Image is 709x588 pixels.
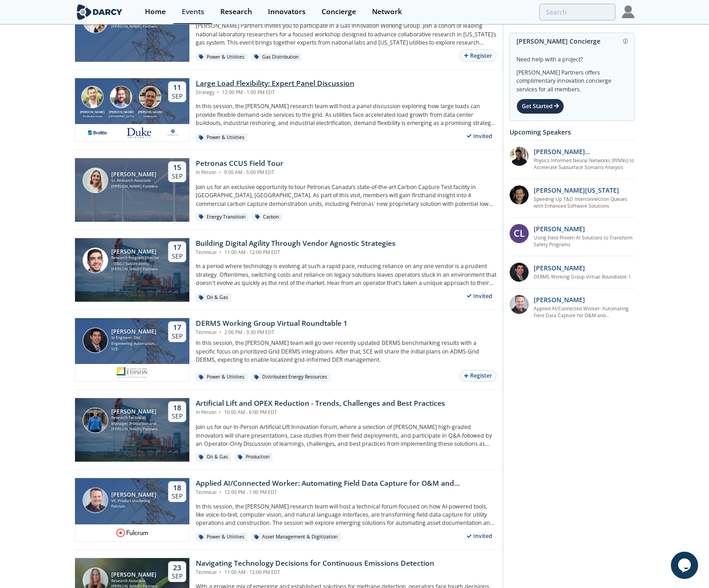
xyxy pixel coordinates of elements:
[463,130,496,142] div: Invited
[216,89,221,95] span: •
[460,50,496,62] button: Register
[251,533,341,541] div: Asset Management & Digitization
[83,168,108,193] img: Mora Fernández Jurado
[75,478,496,542] a: Jake Freivald [PERSON_NAME] VP, Product Marketing Fulcrum 18 Sep Applied AI/Connected Worker: Aut...
[196,558,434,569] div: Navigating Technology Decisions for Continuous Emissions Detection
[196,262,496,287] p: In a period where technology is evolving at such a rapid pace, reducing reliance on any one vendo...
[196,489,496,496] div: Technical 12:00 PM - 1:00 PM EDT
[81,86,104,108] img: Ryan Hledik
[126,127,151,138] img: 41db60a0-fe07-4137-8ca6-021fe481c7d5
[139,86,161,108] img: Nick Guay
[196,158,283,169] div: Petronas CCUS Field Tour
[111,572,158,578] div: [PERSON_NAME]
[172,572,183,580] div: Sep
[172,483,183,493] div: 18
[534,263,585,273] p: [PERSON_NAME]
[196,478,496,489] div: Applied AI/Connected Worker: Automating Field Data Capture for O&M and Construction
[172,412,183,420] div: Sep
[460,370,496,382] button: Register
[510,263,529,282] img: 47e0ea7c-5f2f-49e4-bf12-0fca942f69fc
[196,134,248,142] div: Power & Utilities
[111,578,158,584] div: Research Associate
[172,323,183,332] div: 17
[136,115,165,118] div: GridBeyond
[218,169,223,175] span: •
[182,8,204,15] div: Events
[196,53,248,61] div: Power & Utilities
[251,373,331,381] div: Distributed Energy Resources
[111,329,160,335] div: [PERSON_NAME]
[107,115,136,118] div: [GEOGRAPHIC_DATA]
[516,49,628,64] div: Need help with a project?
[516,64,628,94] div: [PERSON_NAME] Partners offers complimentary innovation concierge services for all members.
[510,224,529,243] div: CL
[172,243,183,252] div: 17
[196,398,445,409] div: Artificial Lift and OPEX Reduction - Trends, Challenges and Best Practices
[252,213,283,221] div: Carbon
[75,238,496,302] a: Sami Sultan [PERSON_NAME] Research Program Director - O&G / Sustainability [PERSON_NAME] Partners...
[196,213,249,221] div: Energy Transition
[111,492,156,498] div: [PERSON_NAME]
[111,266,160,272] div: [PERSON_NAME] Partners
[168,127,179,138] img: e8f39e9e-9f17-4b63-a8ed-a782f7c495e8
[218,249,223,255] span: •
[83,408,108,433] img: Nick Robbins
[516,99,564,114] div: Get Started
[84,127,110,138] img: 1655224446716-descarga.png
[83,328,108,353] img: Steven Robles
[196,423,496,448] p: Join us for our In-Person Artificial Lift Innovation Forum, where a selection of [PERSON_NAME] hi...
[111,503,156,509] div: Fulcrum
[623,39,628,44] img: information.svg
[111,498,156,504] div: VP, Product Marketing
[322,8,356,15] div: Concierge
[516,33,628,49] div: [PERSON_NAME] Concierge
[372,8,402,15] div: Network
[196,569,434,576] div: Technical 11:00 AM - 12:00 PM EDT
[534,305,635,320] a: Applied AI/Connected Worker: Automating Field Data Capture for O&M and Construction
[196,183,496,208] p: Join us for an exclusive opportunity to tour Petronas Canada’s state-of-the-art Carbon Capture Te...
[75,398,496,462] a: Nick Robbins [PERSON_NAME] Research Technical Manager, Production and Sustainability [PERSON_NAME...
[172,332,183,340] div: Sep
[111,415,160,426] div: Research Technical Manager, Production and Sustainability
[172,252,183,260] div: Sep
[196,339,496,364] p: In this session, the [PERSON_NAME] team will go over recently updated DERMS benchmarking results ...
[83,248,108,273] img: Sami Sultan
[196,249,396,256] div: Technical 11:00 AM - 12:00 PM EDT
[534,196,635,210] a: Speeding Up T&D Interconnection Queues with Enhanced Software Solutions
[111,184,158,189] div: [PERSON_NAME] Partners
[196,78,354,89] div: Large Load Flexibility: Expert Panel Discussion
[172,83,183,92] div: 11
[196,102,496,127] p: In this session, the [PERSON_NAME] research team will host a panel discussion exploring how large...
[75,318,496,382] a: Steven Robles [PERSON_NAME] Sr Engineer, Dist Engineering Automation Software SCE 17 Sep DERMS Wo...
[218,489,223,495] span: •
[78,115,107,118] div: The Brattle Group
[671,552,700,579] iframe: chat widget
[534,185,619,195] p: [PERSON_NAME][US_STATE]
[75,4,124,20] img: logo-wide.svg
[196,294,232,302] div: Oil & Gas
[539,4,615,20] input: Advanced Search
[510,295,529,314] img: 257d1208-f7de-4aa6-9675-f79dcebd2004
[196,409,445,416] div: In Person 10:00 AM - 6:00 PM EDT
[172,492,183,500] div: Sep
[196,453,232,461] div: Oil & Gas
[534,147,635,156] p: [PERSON_NAME] [PERSON_NAME]
[534,157,635,172] a: Physics Informed Neural Networks (PINNs) to Accelerate Subsurface Scenario Analysis
[251,53,302,61] div: Gas Distribution
[111,171,158,178] div: [PERSON_NAME]
[116,528,148,538] img: fe66cb83-ad6b-42ca-a555-d45a2888711e
[196,89,354,96] div: Strategy 12:00 PM - 1:00 PM EDT
[196,318,347,329] div: DERMS Working Group Virtual Roundtable 1
[111,249,160,255] div: [PERSON_NAME]
[218,409,223,415] span: •
[196,329,347,336] div: Technical 2:00 PM - 3:30 PM EDT
[196,533,248,541] div: Power & Utilities
[235,453,273,461] div: Production
[534,274,631,281] a: DERMS Working Group Virtual Roundtable 1
[196,373,248,381] div: Power & Utilities
[145,8,166,15] div: Home
[172,163,183,172] div: 15
[111,346,160,352] div: SCE
[463,531,496,542] div: Invited
[196,169,283,176] div: In Person 9:00 AM - 5:00 PM EDT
